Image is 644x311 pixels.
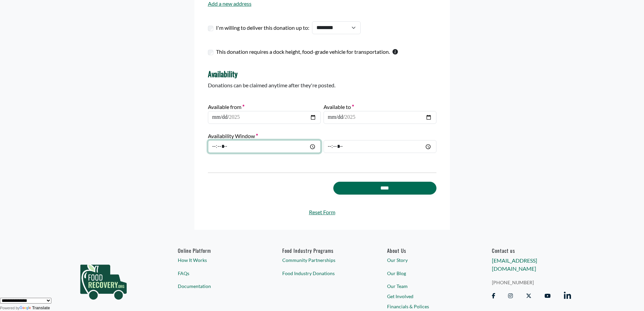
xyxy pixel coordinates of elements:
a: Get Involved [387,293,466,300]
label: Available to [324,103,354,111]
a: FAQs [178,270,257,277]
a: Documentation [178,283,257,290]
a: How It Works [178,257,257,264]
h6: Contact us [492,247,571,253]
a: Our Story [387,257,466,264]
a: Translate [20,306,50,310]
a: [EMAIL_ADDRESS][DOMAIN_NAME] [492,257,537,272]
a: Community Partnerships [282,257,361,264]
a: Add a new address [208,0,252,7]
a: Food Industry Donations [282,270,361,277]
a: Our Blog [387,270,466,277]
img: Google Translate [20,306,32,311]
h4: Availability [208,69,436,78]
a: About Us [387,247,466,253]
h6: Food Industry Programs [282,247,361,253]
h6: Online Platform [178,247,257,253]
svg: This checkbox should only be used by warehouses donating more than one pallet of product. [392,49,398,54]
label: Availability Window [208,132,258,140]
a: [PHONE_NUMBER] [492,279,571,286]
label: This donation requires a dock height, food-grade vehicle for transportation. [216,48,390,56]
a: Reset Form [208,208,436,216]
a: Our Team [387,283,466,290]
label: Available from [208,103,244,111]
label: I'm willing to deliver this donation up to: [216,24,309,32]
p: Donations can be claimed anytime after they're posted. [208,81,436,89]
